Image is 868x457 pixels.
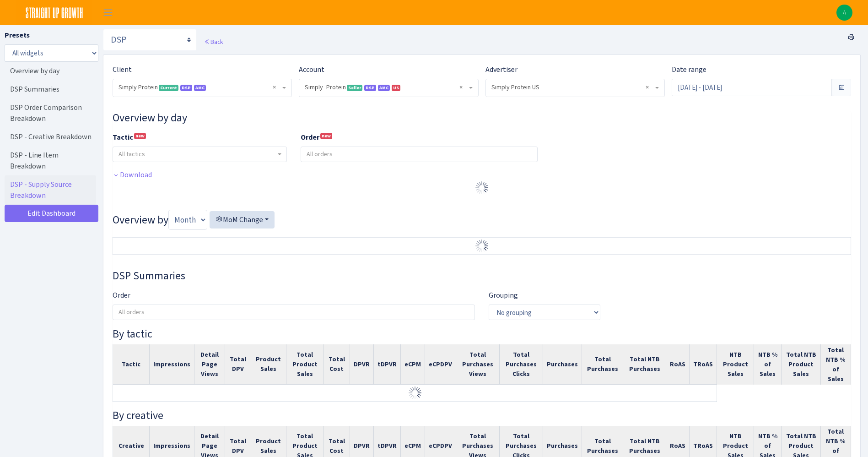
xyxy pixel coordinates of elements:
span: Simply Protein US [486,79,664,97]
label: Presets [5,30,30,41]
span: Simply Protein <span class="badge badge-success">Current</span><span class="badge badge-primary">... [113,79,291,97]
label: Advertiser [485,64,518,75]
sup: new [134,133,146,139]
span: Simply_Protein <span class="badge badge-success">Seller</span><span class="badge badge-primary">D... [305,83,467,92]
h4: By tactic [113,327,851,341]
label: Account [299,64,324,75]
span: Remove all items [273,83,276,92]
a: Back [204,38,223,46]
label: Grouping [489,290,518,301]
th: Total NTB Product Sales [782,344,821,385]
span: Amazon Marketing Cloud [194,85,206,91]
th: NTB Product Sales [717,344,754,385]
sup: new [320,133,332,139]
span: Remove all items [459,83,463,92]
a: DSP Order Comparison Breakdown [5,98,96,128]
img: Preloader [408,386,422,400]
span: Remove all items [646,83,649,92]
h3: Widget #37 [113,269,851,283]
img: Preloader [474,239,489,253]
th: Product Sales [251,344,286,385]
th: eCPDPV [425,344,456,385]
input: All orders [113,305,474,320]
span: DSP [364,85,376,91]
h4: By creative [113,409,851,422]
input: All orders [301,147,537,162]
label: Client [113,64,132,75]
img: Adriana Lara [836,5,852,21]
a: Download [113,170,152,180]
th: tDPVR [373,344,400,385]
span: Current [159,85,178,91]
th: Total NTB Purchases [623,344,666,385]
a: Overview by day [5,62,96,80]
th: Total Purchases [582,344,623,385]
b: Tactic [113,132,133,142]
th: Total DPV [225,344,251,385]
b: Order [301,132,319,142]
h3: Overview by [113,210,851,230]
th: Total NTB % of Sales [820,344,851,385]
a: Edit Dashboard [5,205,98,222]
th: RoAS [666,344,690,385]
th: Purchases [543,344,582,385]
th: NTB % of Sales [754,344,782,385]
th: TRoAS [690,344,717,385]
span: Amazon Marketing Cloud [378,85,390,91]
a: DSP Summaries [5,80,96,98]
th: Tactic [113,344,150,385]
a: A [836,5,852,21]
span: Simply_Protein <span class="badge badge-success">Seller</span><span class="badge badge-primary">D... [299,79,478,97]
button: Toggle navigation [97,5,119,20]
span: Simply Protein <span class="badge badge-success">Current</span><span class="badge badge-primary">... [119,83,280,92]
th: DPVR [350,344,373,385]
th: Impressions [150,344,194,385]
a: DSP - Line Item Breakdown [5,146,96,175]
th: Total Cost [323,344,350,385]
span: All tactics [119,150,145,158]
h3: Widget #10 [113,111,851,125]
th: eCPM [400,344,425,385]
th: Total Purchases Views [456,344,499,385]
label: Order [113,290,130,301]
span: US [392,85,400,91]
th: Total Product Sales [286,344,323,385]
span: Simply Protein US [491,83,653,92]
th: Total Purchases Clicks [500,344,543,385]
span: DSP [180,85,192,91]
label: Date range [672,64,706,75]
a: DSP - Creative Breakdown [5,128,96,146]
span: Seller [347,85,362,91]
th: Detail Page Views [194,344,225,385]
button: MoM Change [210,211,275,228]
img: Preloader [474,180,489,195]
a: DSP - Supply Source Breakdown [5,175,96,205]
